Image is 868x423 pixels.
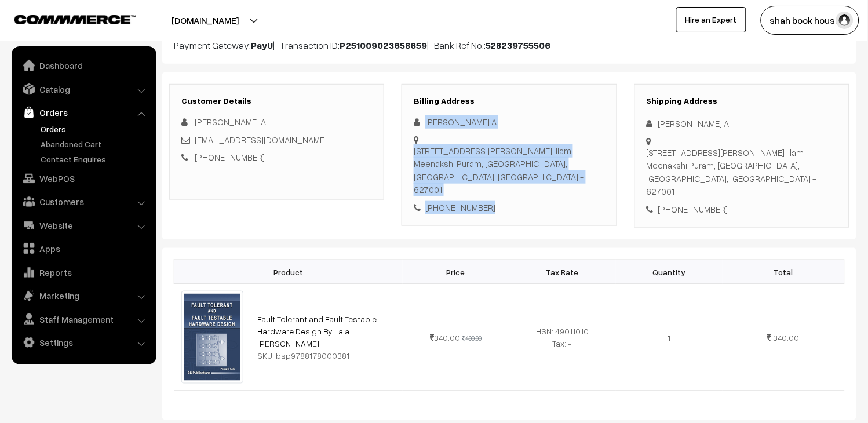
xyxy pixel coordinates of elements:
a: Orders [38,123,152,135]
th: Tax Rate [509,260,616,284]
div: [PERSON_NAME] A [647,117,837,130]
th: Quantity [616,260,723,284]
a: [EMAIL_ADDRESS][DOMAIN_NAME] [195,134,327,145]
img: user [836,12,854,29]
span: [PERSON_NAME] A [195,116,266,127]
div: [PHONE_NUMBER] [647,203,837,216]
span: 1 [668,333,671,342]
img: img4c986a517b8ab.jpg [181,291,243,383]
b: P251009023658659 [340,39,427,51]
span: HSN: 49011010 Tax: - [537,326,589,348]
a: Apps [14,238,152,259]
img: COMMMERCE [14,15,136,24]
span: 340.00 [430,333,461,342]
a: Abandoned Cart [38,138,152,150]
a: Contact Enquires [38,153,152,165]
a: Fault Tolerant and Fault Testable Hardware Design By Lala [PERSON_NAME] [257,314,377,348]
b: PayU [251,39,273,51]
div: SKU: bsp9788178000381 [257,349,396,362]
th: Price [403,260,509,284]
div: [PERSON_NAME] A [414,115,604,129]
b: 528239755506 [486,39,551,51]
a: WebPOS [14,168,152,189]
a: Customers [14,191,152,212]
a: Website [14,215,152,236]
h3: Billing Address [414,96,604,106]
span: 340.00 [773,333,800,342]
h3: Customer Details [181,96,372,106]
button: shah book hous… [761,6,859,35]
button: [DOMAIN_NAME] [131,6,279,35]
th: Total [723,260,844,284]
a: COMMMERCE [14,12,116,25]
p: Payment Gateway: | Transaction ID: | Bank Ref No.: [174,38,845,52]
a: Orders [14,102,152,123]
a: Dashboard [14,55,152,76]
h3: Shipping Address [647,96,837,106]
a: Catalog [14,79,152,100]
div: [STREET_ADDRESS][PERSON_NAME] Illam Meenakshi Puram, [GEOGRAPHIC_DATA], [GEOGRAPHIC_DATA], [GEOGR... [414,144,604,196]
a: Hire an Expert [676,7,746,32]
a: [PHONE_NUMBER] [195,152,265,162]
a: Marketing [14,285,152,306]
th: Product [174,260,403,284]
a: Settings [14,332,152,353]
a: Staff Management [14,309,152,330]
strike: 400.00 [462,334,482,342]
div: [STREET_ADDRESS][PERSON_NAME] Illam Meenakshi Puram, [GEOGRAPHIC_DATA], [GEOGRAPHIC_DATA], [GEOGR... [647,146,837,198]
div: [PHONE_NUMBER] [414,201,604,214]
a: Reports [14,262,152,283]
